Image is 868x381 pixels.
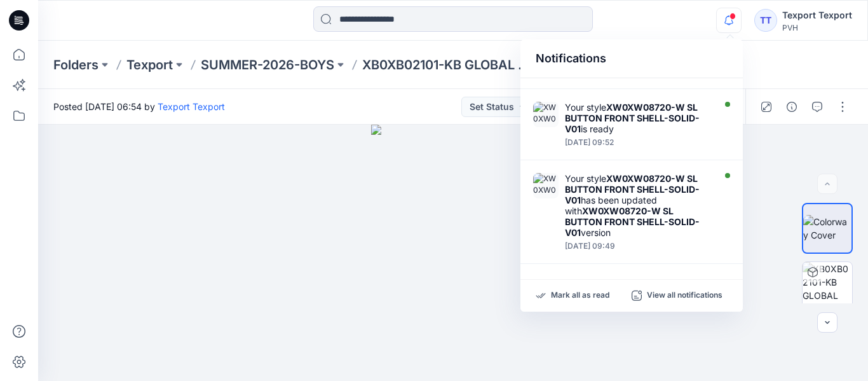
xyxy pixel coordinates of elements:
[201,56,334,74] a: SUMMER-2026-BOYS
[371,125,535,381] img: eyJhbGciOiJIUzI1NiIsImtpZCI6IjAiLCJzbHQiOiJzZXMiLCJ0eXAiOiJKV1QifQ.eyJkYXRhIjp7InR5cGUiOiJzdG9yYW...
[362,56,538,74] p: XB0XB02101-KB GLOBAL SEERSUCKER SHIRT SS-V01
[565,173,700,205] strong: XW0XW08720-W SL BUTTON FRONT SHELL-SOLID-V01
[754,9,777,32] div: TT
[520,39,743,78] div: Notifications
[533,102,559,127] img: XW0XW08720-W SL BUTTON FRONT SHELL-SOLID-V01
[565,205,700,238] strong: XW0XW08720-W SL BUTTON FRONT SHELL-SOLID-V01
[782,23,852,32] div: PVH
[782,97,802,117] button: Details
[565,138,711,147] div: Wednesday, September 10, 2025 09:52
[565,102,700,134] strong: XW0XW08720-W SL BUTTON FRONT SHELL-SOLID-V01
[53,100,225,113] span: Posted [DATE] 06:54 by
[782,8,852,23] div: Texport Texport
[565,102,711,134] div: Your style is ready
[803,215,851,242] img: Colorway Cover
[533,173,559,198] img: XW0XW08720-W SL BUTTON FRONT SHELL-SOLID-V01
[803,262,852,312] img: XB0XB02101-KB GLOBAL SEERSUCKER SHIRT SS-V01 BLUE SPELL - C30
[565,242,711,251] div: Wednesday, September 10, 2025 09:49
[53,56,98,74] a: Folders
[647,290,722,301] p: View all notifications
[551,290,609,301] p: Mark all as read
[565,173,711,238] div: Your style has been updated with version
[126,56,173,74] a: Texport
[158,101,225,112] a: Texport Texport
